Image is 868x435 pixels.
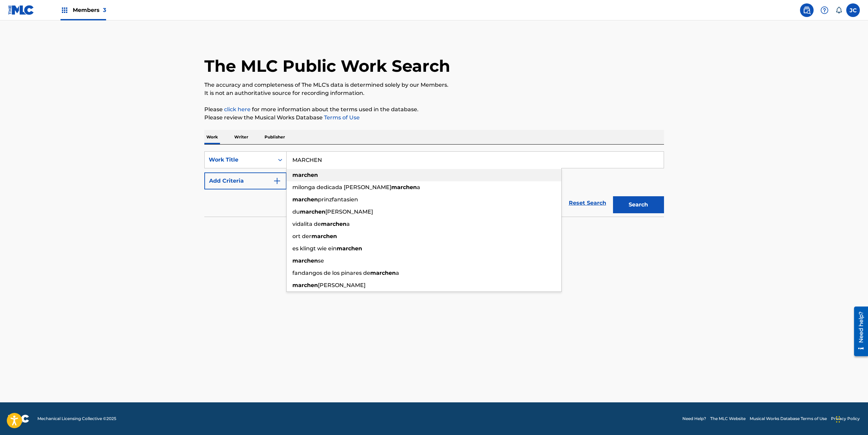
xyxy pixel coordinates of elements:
[292,270,370,276] span: fandangos de los pinares de
[396,270,399,276] span: a
[820,6,829,14] img: help
[292,221,321,227] span: vidalita de
[292,184,391,190] span: milonga dedicada [PERSON_NAME]
[292,208,300,215] span: du
[292,282,318,288] strong: marchen
[204,172,287,189] button: Add Criteria
[337,245,362,252] strong: marchen
[8,5,34,15] img: MLC Logo
[846,3,860,17] div: User Menu
[292,233,311,239] span: ort der
[836,409,840,430] div: Drag
[818,3,831,17] div: Help
[834,402,868,435] iframe: Chat Widget
[318,196,358,203] span: prinzfantasien
[262,130,287,144] p: Publisher
[8,415,29,423] img: logo
[613,196,664,213] button: Search
[232,130,250,144] p: Writer
[318,257,324,264] span: se
[800,3,814,17] a: Public Search
[204,130,220,144] p: Work
[204,105,664,114] p: Please for more information about the terms used in the database.
[565,196,610,211] a: Reset Search
[391,184,417,190] strong: marchen
[370,270,396,276] strong: marchen
[318,282,365,288] span: [PERSON_NAME]
[417,184,420,190] span: a
[204,151,664,217] form: Search Form
[73,6,106,14] span: Members
[37,416,116,422] span: Mechanical Licensing Collective © 2025
[292,257,318,264] strong: marchen
[61,6,69,14] img: Top Rightsholders
[204,89,664,97] p: It is not an authoritative source for recording information.
[204,81,664,89] p: The accuracy and completeness of The MLC's data is determined solely by our Members.
[273,177,281,185] img: 9d2ae6d4665cec9f34b9.svg
[103,7,106,13] span: 3
[346,221,350,227] span: a
[204,114,664,122] p: Please review the Musical Works Database
[292,196,318,203] strong: marchen
[682,416,706,422] a: Need Help?
[292,245,337,252] span: es klingt wie ein
[849,304,868,359] iframe: Resource Center
[835,7,842,14] div: Notifications
[321,221,346,227] strong: marchen
[750,416,827,422] a: Musical Works Database Terms of Use
[224,106,251,113] a: click here
[209,156,270,164] div: Work Title
[323,114,360,121] a: Terms of Use
[710,416,746,422] a: The MLC Website
[325,208,373,215] span: [PERSON_NAME]
[831,416,860,422] a: Privacy Policy
[204,56,450,76] h1: The MLC Public Work Search
[311,233,337,239] strong: marchen
[803,6,811,14] img: search
[300,208,325,215] strong: marchen
[292,172,318,178] strong: marchen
